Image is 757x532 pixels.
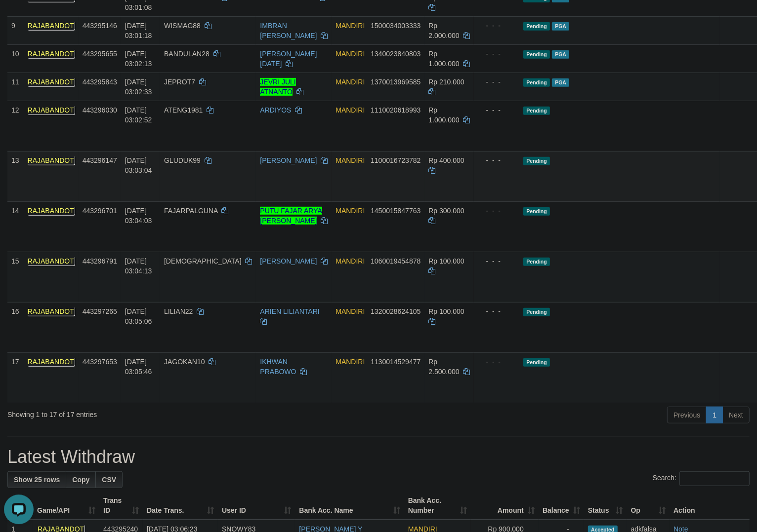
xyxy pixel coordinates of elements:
[371,106,421,114] span: Copy 1110020618993 to clipboard
[523,157,550,165] span: Pending
[125,78,152,96] span: [DATE] 03:02:33
[653,471,750,486] label: Search:
[83,156,117,164] span: 443296147
[260,78,295,96] a: JEVRI JULI ATNANTO
[478,105,515,115] div: - - -
[83,22,117,30] span: 443295146
[7,447,750,467] h1: Latest Withdraw
[125,207,152,225] span: [DATE] 03:04:03
[371,358,421,366] span: Copy 1130014529477 to clipboard
[478,256,515,266] div: - - -
[7,44,23,73] td: 10
[7,406,308,419] div: Showing 1 to 17 of 17 entries
[164,106,203,114] span: ATENG1981
[27,106,75,114] em: RAJABANDOT
[371,257,421,265] span: Copy 1060019454878 to clipboard
[371,78,421,86] span: Copy 1370013969585 to clipboard
[164,358,205,366] span: JAGOKAN10
[706,407,723,423] a: 1
[428,358,459,376] span: Rp 2.500.000
[27,206,75,215] em: RAJABANDOT
[102,476,116,484] span: CSV
[27,156,75,165] em: RAJABANDOT
[428,22,459,39] span: Rp 2.000.000
[336,50,365,58] span: MANDIRI
[428,156,464,164] span: Rp 400.000
[7,151,23,201] td: 13
[4,4,34,34] button: Open LiveChat chat widget
[428,307,464,315] span: Rp 100.000
[552,22,569,31] span: PGA
[336,156,365,164] span: MANDIRI
[523,78,550,87] span: Pending
[670,492,750,520] th: Action
[7,101,23,151] td: 12
[722,407,750,423] a: Next
[428,78,464,86] span: Rp 210.000
[27,49,75,58] em: RAJABANDOT
[164,22,201,30] span: WISMAG88
[66,471,96,488] a: Copy
[125,106,152,124] span: [DATE] 03:02:52
[260,307,319,315] a: ARIEN LILIANTARI
[371,207,421,215] span: Copy 1450015847763 to clipboard
[478,21,515,31] div: - - -
[164,50,210,58] span: BANDULAN28
[523,22,550,31] span: Pending
[72,476,89,484] span: Copy
[260,156,317,164] a: [PERSON_NAME]
[523,308,550,316] span: Pending
[336,106,365,114] span: MANDIRI
[539,492,584,520] th: Balance: activate to sort column ascending
[27,21,75,30] em: RAJABANDOT
[336,307,365,315] span: MANDIRI
[125,257,152,275] span: [DATE] 03:04:13
[523,107,550,115] span: Pending
[125,156,152,174] span: [DATE] 03:03:04
[523,358,550,367] span: Pending
[523,207,550,216] span: Pending
[260,207,322,225] a: PUTU FAJAR ARYA [PERSON_NAME]
[27,77,75,86] em: RAJABANDOT
[336,207,365,215] span: MANDIRI
[336,257,365,265] span: MANDIRI
[336,78,365,86] span: MANDIRI
[679,471,750,486] input: Search:
[164,207,218,215] span: FAJARPALGUNA
[125,307,152,325] span: [DATE] 03:05:06
[125,50,152,68] span: [DATE] 03:02:13
[404,492,471,520] th: Bank Acc. Number: activate to sort column ascending
[27,307,75,316] em: RAJABANDOT
[428,257,464,265] span: Rp 100.000
[7,352,23,403] td: 17
[428,207,464,215] span: Rp 300.000
[371,156,421,164] span: Copy 1100016723782 to clipboard
[125,358,152,376] span: [DATE] 03:05:46
[33,492,99,520] th: Game/API: activate to sort column ascending
[83,207,117,215] span: 443296701
[478,77,515,87] div: - - -
[552,78,569,87] span: PGA
[523,258,550,266] span: Pending
[295,492,404,520] th: Bank Acc. Name: activate to sort column ascending
[478,155,515,165] div: - - -
[478,357,515,367] div: - - -
[27,257,75,266] em: RAJABANDOT
[7,471,66,488] a: Show 25 rows
[260,358,296,376] a: IKHWAN PRABOWO
[83,78,117,86] span: 443295843
[336,358,365,366] span: MANDIRI
[260,22,317,39] a: IMBRAN [PERSON_NAME]
[7,201,23,252] td: 14
[478,49,515,59] div: - - -
[27,357,75,366] em: RAJABANDOT
[164,307,193,315] span: LILIAN22
[260,50,317,68] a: [PERSON_NAME][DATE]
[164,257,242,265] span: [DEMOGRAPHIC_DATA]
[478,306,515,316] div: - - -
[336,22,365,30] span: MANDIRI
[218,492,295,520] th: User ID: activate to sort column ascending
[667,407,707,423] a: Previous
[95,471,123,488] a: CSV
[83,106,117,114] span: 443296030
